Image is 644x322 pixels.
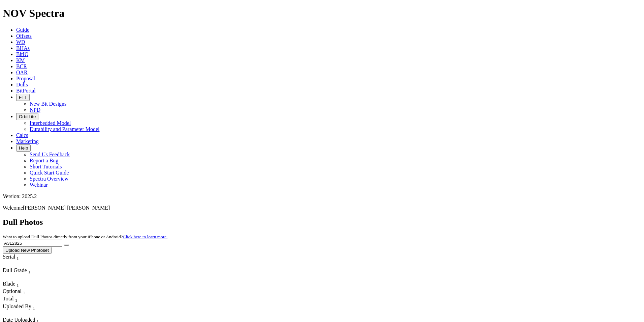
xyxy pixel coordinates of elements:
span: Sort None [23,288,25,294]
div: Sort None [3,303,66,317]
sub: 1 [28,269,31,274]
a: Webinar [30,182,48,188]
span: Optional [3,288,22,294]
button: OrbitLite [16,113,38,120]
small: Want to upload Dull Photos directly from your iPhone or Android? [3,234,167,239]
span: Sort None [17,281,19,287]
a: Calcs [16,132,28,138]
div: Sort None [3,254,31,267]
a: BCR [16,63,27,69]
sub: 1 [17,283,19,288]
a: Proposal [16,76,35,81]
span: Total [3,296,14,301]
a: BHAs [16,45,30,51]
a: Dulls [16,82,28,87]
button: FTT [16,94,30,101]
div: Serial Sort None [3,254,31,261]
a: WD [16,39,25,45]
a: BitIQ [16,51,28,57]
sub: 1 [15,298,18,303]
span: [PERSON_NAME] [PERSON_NAME] [23,205,110,211]
button: Help [16,144,31,152]
div: Sort None [3,296,26,303]
a: OAR [16,70,28,75]
div: Blade Sort None [3,281,26,288]
p: Welcome [3,205,641,211]
a: Marketing [16,138,39,144]
span: Help [19,145,28,151]
span: Dull Grade [3,267,27,273]
span: Sort None [15,296,18,301]
input: Search Serial Number [3,240,62,247]
span: Uploaded By [3,303,31,309]
a: Click here to learn more. [123,234,168,239]
span: FTT [19,95,27,100]
span: Sort None [33,303,35,309]
div: Sort None [3,281,26,288]
a: Report a Bug [30,158,58,163]
sub: 1 [17,256,19,261]
button: Upload New Photoset [3,247,52,254]
div: Column Menu [3,311,66,317]
span: Sort None [28,267,31,273]
a: Guide [16,27,29,33]
sub: 1 [33,305,35,311]
div: Sort None [3,288,26,296]
span: Sort None [17,254,19,260]
div: Column Menu [3,275,50,281]
a: Interbedded Model [30,120,71,126]
div: Sort None [3,267,50,281]
div: Column Menu [3,261,31,267]
a: Durability and Parameter Model [30,126,100,132]
a: Spectra Overview [30,176,68,182]
a: Send Us Feedback [30,152,70,157]
a: NPD [30,107,40,113]
div: Uploaded By Sort None [3,303,66,311]
a: Short Tutorials [30,164,62,169]
span: Blade [3,281,15,287]
div: Optional Sort None [3,288,26,296]
div: Version: 2025.2 [3,193,641,199]
div: Dull Grade Sort None [3,267,50,275]
h2: Dull Photos [3,218,641,227]
span: OrbitLite [19,114,36,119]
h1: NOV Spectra [3,7,641,20]
a: BitPortal [16,88,36,93]
div: Total Sort None [3,296,26,303]
span: Serial [3,254,15,260]
a: KM [16,57,25,63]
a: Offsets [16,33,32,39]
a: New Bit Designs [30,101,66,107]
a: Quick Start Guide [30,170,69,176]
sub: 1 [23,290,25,295]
